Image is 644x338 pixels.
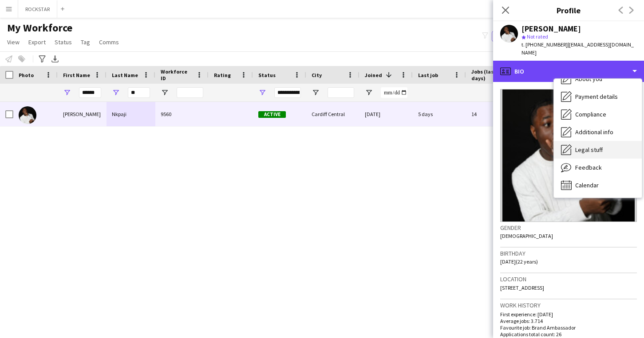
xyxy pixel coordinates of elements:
[19,72,34,78] span: Photo
[258,72,276,78] span: Status
[575,75,602,83] span: About you
[493,4,644,16] h3: Profile
[500,311,637,318] p: First experience: [DATE]
[328,87,354,98] input: City Filter Input
[112,72,138,78] span: Last Name
[500,301,637,309] h3: Work history
[258,89,266,97] button: Open Filter Menu
[554,70,642,88] div: About you
[50,54,60,64] app-action-btn: Export XLSX
[500,258,538,265] span: [DATE] (22 years)
[500,318,637,324] p: Average jobs: 3.714
[19,106,36,124] img: Daniel Nkpaji
[554,88,642,105] div: Payment details
[413,102,466,126] div: 5 days
[312,72,322,78] span: City
[79,87,101,98] input: First Name Filter Input
[493,61,644,82] div: Bio
[575,163,602,171] span: Feedback
[500,89,637,222] img: Crew avatar or photo
[81,38,90,46] span: Tag
[37,54,47,64] app-action-btn: Advanced filters
[77,36,94,48] a: Tag
[418,72,438,78] span: Last job
[500,233,553,239] span: [DEMOGRAPHIC_DATA]
[107,102,155,126] div: Nkpaji
[500,324,637,331] p: Favourite job: Brand Ambassador
[58,102,107,126] div: [PERSON_NAME]
[500,224,637,232] h3: Gender
[500,249,637,257] h3: Birthday
[381,87,407,98] input: Joined Filter Input
[63,89,71,97] button: Open Filter Menu
[575,146,603,154] span: Legal stuff
[63,72,90,78] span: First Name
[25,36,49,48] a: Export
[112,89,120,97] button: Open Filter Menu
[214,72,231,78] span: Rating
[177,87,203,98] input: Workforce ID Filter Input
[95,36,122,48] a: Comms
[55,38,72,46] span: Status
[575,128,613,136] span: Additional info
[128,87,150,98] input: Last Name Filter Input
[365,72,382,78] span: Joined
[466,102,524,126] div: 14
[522,25,581,33] div: [PERSON_NAME]
[522,41,634,56] span: | [EMAIL_ADDRESS][DOMAIN_NAME]
[4,36,23,48] a: View
[28,38,46,46] span: Export
[575,93,618,101] span: Payment details
[554,176,642,194] div: Calendar
[7,21,72,35] span: My Workforce
[522,41,568,48] span: t. [PHONE_NUMBER]
[554,141,642,159] div: Legal stuff
[527,33,548,40] span: Not rated
[500,331,637,338] p: Applications total count: 26
[18,0,57,18] button: ROCKSTAR
[365,89,373,97] button: Open Filter Menu
[155,102,209,126] div: 9560
[7,38,20,46] span: View
[554,159,642,176] div: Feedback
[51,36,75,48] a: Status
[575,110,606,118] span: Compliance
[161,89,169,97] button: Open Filter Menu
[575,181,599,189] span: Calendar
[500,284,544,291] span: [STREET_ADDRESS]
[161,68,193,82] span: Workforce ID
[492,31,536,42] button: Everyone9,763
[306,102,360,126] div: Cardiff Central
[554,123,642,141] div: Additional info
[258,111,286,118] span: Active
[312,89,320,97] button: Open Filter Menu
[360,102,413,126] div: [DATE]
[99,38,119,46] span: Comms
[500,275,637,283] h3: Location
[471,68,508,82] span: Jobs (last 90 days)
[554,105,642,123] div: Compliance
